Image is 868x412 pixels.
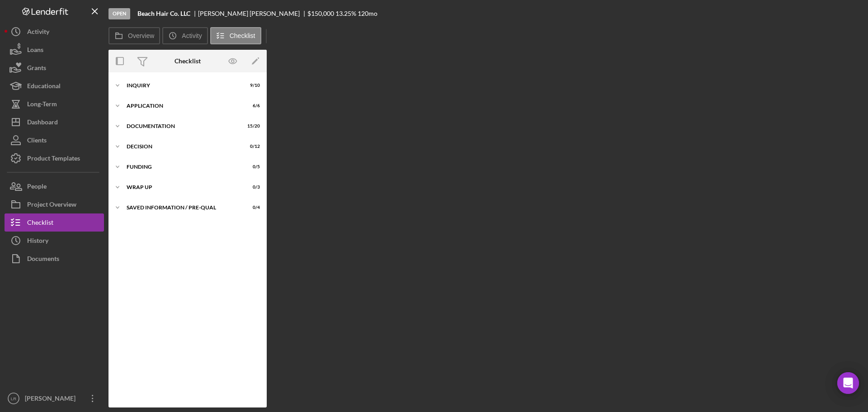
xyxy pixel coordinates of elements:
[244,103,260,109] div: 6 / 6
[244,123,260,129] div: 15 / 20
[27,95,57,115] div: Long-Term
[5,41,104,59] button: Loans
[175,57,201,65] div: Checklist
[5,149,104,167] button: Product Templates
[244,144,260,149] div: 0 / 12
[27,59,46,79] div: Grants
[5,213,104,232] button: Checklist
[27,113,58,133] div: Dashboard
[127,83,237,88] div: Inquiry
[27,195,76,216] div: Project Overview
[127,185,237,190] div: Wrap up
[5,177,104,195] button: People
[198,10,307,17] div: [PERSON_NAME] [PERSON_NAME]
[210,27,261,44] button: Checklist
[244,205,260,210] div: 0 / 4
[5,389,104,407] button: LR[PERSON_NAME]
[27,177,47,198] div: People
[127,144,237,149] div: Decision
[27,149,80,170] div: Product Templates
[127,123,237,129] div: Documentation
[11,396,16,401] text: LR
[5,232,104,250] button: History
[27,250,59,270] div: Documents
[244,83,260,88] div: 9 / 10
[307,9,334,17] span: $150,000
[837,372,859,394] div: Open Intercom Messenger
[127,103,237,109] div: Application
[5,113,104,131] button: Dashboard
[162,27,208,44] button: Activity
[5,23,104,41] button: Activity
[27,23,49,43] div: Activity
[244,185,260,190] div: 0 / 3
[127,205,237,210] div: Saved Information / Pre-Qual
[5,131,104,149] button: Clients
[5,77,104,95] button: Educational
[128,32,154,39] label: Overview
[230,32,255,39] label: Checklist
[108,8,130,19] div: Open
[5,59,104,77] button: Grants
[27,41,43,61] div: Loans
[5,95,104,113] button: Long-Term
[244,164,260,170] div: 0 / 5
[137,10,190,17] b: Beach Hair Co. LLC
[27,213,53,234] div: Checklist
[5,250,104,268] button: Documents
[335,10,356,17] div: 13.25 %
[108,27,160,44] button: Overview
[27,131,47,152] div: Clients
[127,164,237,170] div: Funding
[27,77,61,97] div: Educational
[27,232,48,252] div: History
[23,389,81,410] div: [PERSON_NAME]
[358,10,377,17] div: 120 mo
[182,32,202,39] label: Activity
[5,195,104,213] button: Project Overview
